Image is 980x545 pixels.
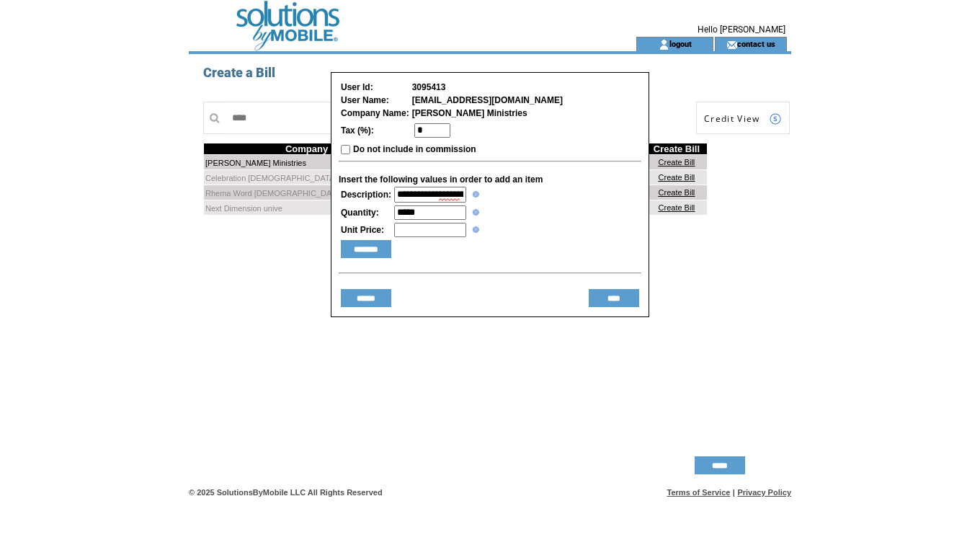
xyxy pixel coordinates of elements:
span: Company Name: [341,108,409,118]
span: 3095413 [412,82,446,92]
span: Unit Price: [341,225,384,235]
span: Quantity: [341,208,379,218]
img: help.gif [469,226,479,233]
span: Tax (%): [341,125,374,136]
span: User Id: [341,82,373,92]
span: [PERSON_NAME] Ministries [412,108,527,118]
img: help.gif [469,209,479,216]
span: Do not include in commission [353,144,476,154]
span: Insert the following values in order to add an item [339,174,543,185]
span: Description: [341,190,391,200]
span: [EMAIL_ADDRESS][DOMAIN_NAME] [412,95,563,105]
span: User Name: [341,95,389,105]
img: help.gif [469,191,479,198]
